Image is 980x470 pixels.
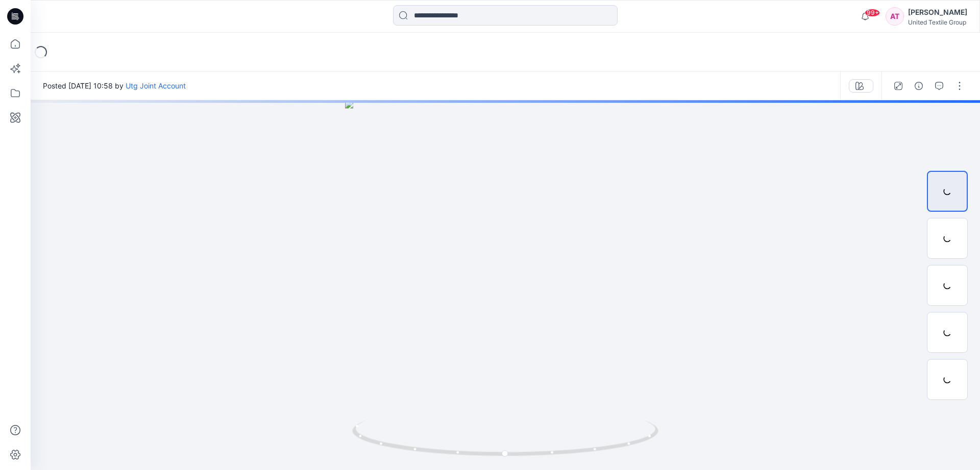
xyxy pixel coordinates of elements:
button: Details [911,78,927,94]
div: United Textile Group [908,18,967,26]
div: [PERSON_NAME] [908,6,967,18]
span: 99+ [865,9,880,17]
div: AT [886,7,904,26]
a: Utg Joint Account [126,81,186,90]
span: Posted [DATE] 10:58 by [43,80,186,91]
